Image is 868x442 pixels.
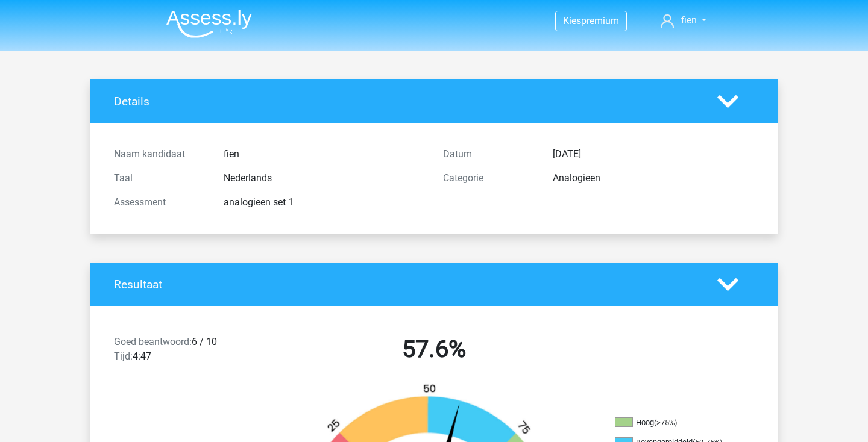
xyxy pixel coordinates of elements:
a: fien [656,13,711,28]
div: (>75%) [654,418,677,427]
span: fien [681,14,697,26]
h4: Details [114,95,699,108]
div: Analogieen [544,171,763,185]
a: Kiespremium [556,13,626,29]
div: Naam kandidaat [105,147,215,161]
div: fien [215,147,434,161]
span: premium [581,15,619,26]
div: Assessment [105,195,215,210]
div: [DATE] [544,147,763,161]
div: Taal [105,171,215,185]
div: Nederlands [215,171,434,185]
img: Assessly [166,10,252,38]
span: Tijd: [114,350,133,362]
span: Goed beantwoord: [114,336,192,347]
h2: 57.6% [278,335,590,364]
h4: Resultaat [114,278,699,291]
span: Kies [563,15,581,26]
div: analogieen set 1 [215,195,434,210]
div: 6 / 10 4:47 [105,335,269,369]
li: Hoog [615,417,735,428]
div: Datum [434,147,544,161]
div: Categorie [434,171,544,185]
